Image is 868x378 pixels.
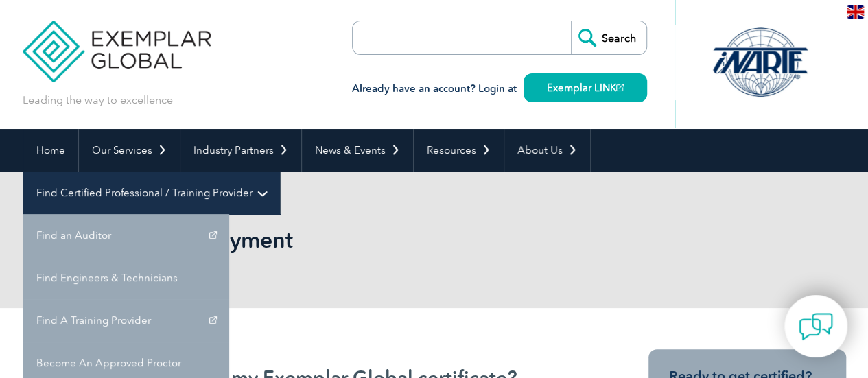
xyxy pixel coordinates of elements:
[79,129,180,172] a: Our Services
[524,73,647,102] a: Exemplar LINK
[504,129,590,172] a: About Us
[352,80,647,97] h3: Already have an account? Login at
[571,21,646,54] input: Search
[180,129,301,172] a: Industry Partners
[23,129,78,172] a: Home
[23,93,173,108] p: Leading the way to excellence
[23,226,550,253] h1: Fees, Certificates, Payment
[23,257,229,299] a: Find Engineers & Technicians
[799,309,833,344] img: contact-chat.png
[616,84,624,91] img: open_square.png
[23,172,280,214] a: Find Certified Professional / Training Provider
[414,129,504,172] a: Resources
[847,5,864,19] img: en
[23,299,229,342] a: Find A Training Provider
[23,214,229,257] a: Find an Auditor
[302,129,413,172] a: News & Events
